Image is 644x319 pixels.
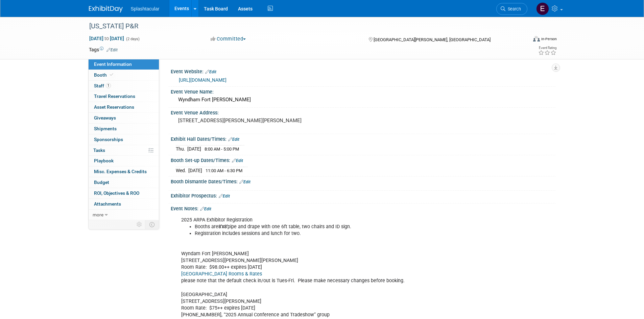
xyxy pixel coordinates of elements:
[541,36,557,42] div: In-Person
[89,177,159,188] a: Budget
[171,87,555,95] div: Event Venue Name:
[206,168,242,173] span: 11:00 AM - 6:30 PM
[374,37,491,42] span: [GEOGRAPHIC_DATA][PERSON_NAME], [GEOGRAPHIC_DATA]
[181,271,262,277] a: [GEOGRAPHIC_DATA] Rooms & Rates
[89,70,159,80] a: Booth
[94,126,117,131] span: Shipments
[94,190,139,196] span: ROI, Objectives & ROO
[205,147,239,152] span: 8:00 AM - 5:00 PM
[178,117,324,124] pre: [STREET_ADDRESS][PERSON_NAME][PERSON_NAME]
[145,220,159,229] td: Toggle Event Tabs
[533,36,540,42] img: Format-Inperson.png
[134,220,145,229] td: Personalize Event Tab Strip
[176,95,550,105] div: Wyndham Fort [PERSON_NAME]
[87,20,517,32] div: [US_STATE] P&R
[125,37,140,41] span: (2 days)
[131,6,160,11] span: Splashtacular
[94,83,111,88] span: Staff
[205,70,216,74] a: Edit
[103,36,110,41] span: to
[93,148,105,153] span: Tasks
[89,46,118,53] td: Tags
[89,145,159,156] a: Tasks
[171,67,555,75] div: Event Website:
[505,6,521,11] span: Search
[195,223,477,230] li: Booths are pipe and drape with one 6ft table, two chairs and ID sign.
[94,137,123,142] span: Sponsorships
[171,191,555,200] div: Exhibitor Prospectus:
[208,35,248,43] button: Committed
[89,134,159,145] a: Sponsorships
[218,224,228,230] b: 8'x8'
[94,104,134,110] span: Asset Reservations
[106,48,118,52] a: Edit
[94,201,121,207] span: Attachments
[195,230,477,237] li: Registration includes sessions and lunch for two.
[94,72,115,78] span: Booth
[89,188,159,198] a: ROI, Objectives & ROO
[171,155,555,164] div: Booth Set-up Dates/Times:
[176,145,187,153] td: Thu.
[94,94,135,99] span: Travel Reservations
[89,210,159,220] a: more
[179,77,226,83] a: [URL][DOMAIN_NAME]
[106,83,111,88] span: 1
[94,61,132,67] span: Event Information
[94,169,147,174] span: Misc. Expenses & Credits
[89,199,159,209] a: Attachments
[89,59,159,70] a: Event Information
[228,137,239,142] a: Edit
[94,180,109,185] span: Budget
[536,2,549,15] img: Elliot Wheat
[89,166,159,177] a: Misc. Expenses & Credits
[93,212,103,217] span: more
[239,180,251,184] a: Edit
[487,35,557,45] div: Event Format
[219,194,230,198] a: Edit
[232,158,243,163] a: Edit
[89,81,159,91] a: Staff1
[89,124,159,134] a: Shipments
[171,177,555,185] div: Booth Dismantle Dates/Times:
[496,3,527,15] a: Search
[171,134,555,143] div: Exhibit Hall Dates/Times:
[110,73,113,77] i: Booth reservation complete
[89,91,159,102] a: Travel Reservations
[89,6,123,12] img: ExhibitDay
[200,207,211,211] a: Edit
[171,108,555,116] div: Event Venue Address:
[171,204,555,212] div: Event Notes:
[188,167,202,174] td: [DATE]
[538,46,556,50] div: Event Rating
[89,35,124,42] span: [DATE] [DATE]
[89,102,159,112] a: Asset Reservations
[94,158,114,163] span: Playbook
[187,145,201,153] td: [DATE]
[89,113,159,123] a: Giveaways
[94,115,116,121] span: Giveaways
[89,156,159,166] a: Playbook
[176,167,188,174] td: Wed.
